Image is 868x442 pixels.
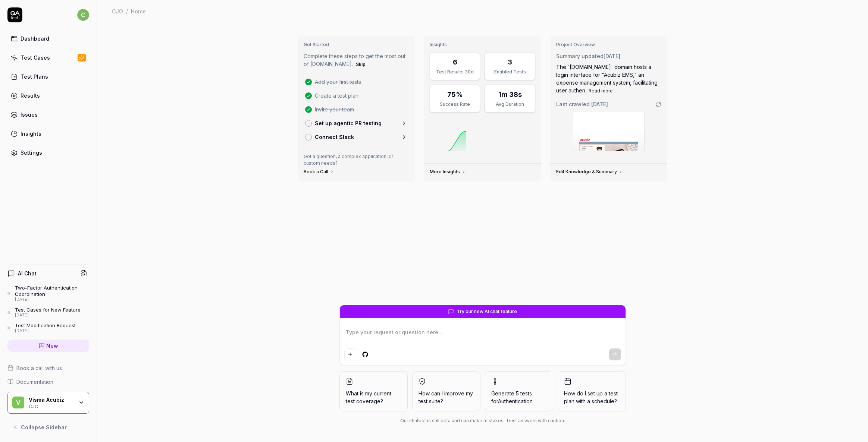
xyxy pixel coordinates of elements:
[339,371,408,411] button: What is my current test coverage?
[16,378,53,386] span: Documentation
[556,169,623,175] a: Edit Knowledge & Summary
[77,7,89,22] button: c
[430,169,466,175] a: More Insights
[15,285,89,297] div: Two-Factor Authentication Coordination
[573,111,644,151] img: Screenshot
[491,390,533,404] span: Generate 5 tests for Authentication
[21,35,49,42] div: Dashboard
[29,403,73,409] div: CJO
[7,126,89,141] a: Insights
[131,7,146,15] div: Home
[12,397,24,408] span: V
[564,389,620,405] span: How do I set up a test plan with a schedule?
[21,111,38,119] div: Issues
[15,328,76,334] div: [DATE]
[7,420,89,435] button: Collapse Sidebar
[485,371,553,411] button: Generate 5 tests forAuthentication
[112,7,123,15] div: CJO
[447,89,463,100] div: 75%
[430,42,535,48] h3: Insights
[7,307,89,318] a: Test Cases for New Feature[DATE]
[453,57,457,67] div: 6
[304,52,409,69] p: Complete these steps to get the most out of [DOMAIN_NAME].
[498,89,522,100] div: 1m 38s
[556,64,658,94] span: The `[DOMAIN_NAME]` domain hosts a login interface for "Acubiz EMS," an expense management system...
[315,119,382,127] p: Set up agentic PR testing
[304,169,334,175] a: Book a Call
[7,107,89,122] a: Issues
[7,88,89,103] a: Results
[556,42,662,48] h3: Project Overview
[7,378,89,386] a: Documentation
[558,371,626,411] button: How do I set up a test plan with a schedule?
[21,423,67,431] span: Collapse Sidebar
[412,371,480,411] button: How can I improve my test suite?
[489,101,530,108] div: Avg Duration
[15,322,76,328] div: Test Modification Request
[604,53,620,59] time: [DATE]
[304,153,409,167] p: Got a question, a complex application, or custom needs?
[508,57,512,67] div: 3
[344,348,356,360] button: Add attachment
[7,364,89,372] a: Book a call with us
[16,364,62,372] span: Book a call with us
[7,145,89,160] a: Settings
[556,100,608,108] span: Last crawled
[7,285,89,302] a: Two-Factor Authentication Coordination[DATE]
[339,417,626,424] div: Our chatbot is still beta and can make mistakes. Trust answers with caution.
[15,297,89,302] div: [DATE]
[435,101,475,108] div: Success Rate
[77,9,89,21] span: c
[589,88,613,94] button: Read more
[18,269,37,277] h4: AI Chat
[7,69,89,84] a: Test Plans
[302,116,411,130] a: Set up agentic PR testing
[15,307,81,313] div: Test Cases for New Feature
[7,322,89,334] a: Test Modification Request[DATE]
[655,101,661,107] a: Go to crawling settings
[419,389,474,405] span: How can I improve my test suite?
[302,130,411,144] a: Connect Slack
[46,342,58,350] span: New
[591,101,608,107] time: [DATE]
[346,389,401,405] span: What is my current test coverage?
[7,340,89,352] a: New
[7,50,89,65] a: Test Cases
[304,42,409,48] h3: Get Started
[21,73,48,80] div: Test Plans
[21,54,50,61] div: Test Cases
[315,133,354,141] p: Connect Slack
[435,69,475,75] div: Test Results 30d
[556,53,604,59] span: Summary updated
[457,308,517,315] span: Try our new AI chat feature
[126,7,128,15] div: /
[29,397,73,403] div: Visma Acubiz
[15,313,81,318] div: [DATE]
[21,130,41,138] div: Insights
[21,92,40,100] div: Results
[7,31,89,46] a: Dashboard
[489,69,530,75] div: Enabled Tests
[21,149,42,157] div: Settings
[7,392,89,414] button: VVisma AcubizCJO
[354,60,367,69] button: Skip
